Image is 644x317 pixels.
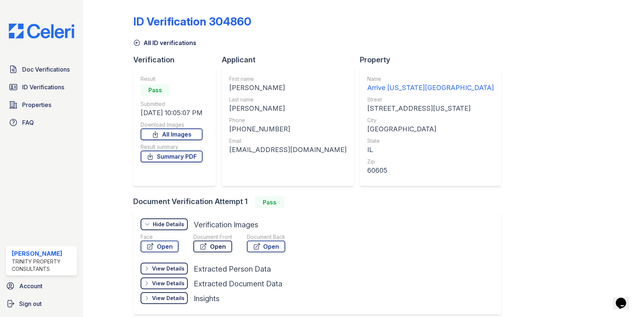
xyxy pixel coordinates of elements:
[3,279,80,293] a: Account
[141,108,203,118] div: [DATE] 10:05:07 PM
[247,233,285,241] div: Document Back
[367,117,494,124] div: City
[222,55,360,65] div: Applicant
[360,55,507,65] div: Property
[6,80,77,94] a: ID Verifications
[367,96,494,103] div: Street
[152,294,185,302] div: View Details
[141,151,203,162] a: Summary PDF
[19,282,42,290] span: Account
[153,221,184,228] div: Hide Details
[12,249,74,258] div: [PERSON_NAME]
[367,137,494,145] div: State
[22,65,70,74] span: Doc Verifications
[229,75,347,83] div: First name
[367,124,494,134] div: [GEOGRAPHIC_DATA]
[19,299,42,308] span: Sign out
[613,287,637,310] iframe: chat widget
[247,241,285,252] a: Open
[152,280,185,287] div: View Details
[229,137,347,145] div: Email
[133,15,251,28] div: ID Verification 304860
[255,196,285,208] div: Pass
[141,143,203,151] div: Result summary
[133,196,507,208] div: Document Verification Attempt 1
[229,145,347,155] div: [EMAIL_ADDRESS][DOMAIN_NAME]
[367,165,494,176] div: 60605
[229,124,347,134] div: [PHONE_NUMBER]
[229,83,347,93] div: [PERSON_NAME]
[141,128,203,140] a: All Images
[194,264,271,274] div: Extracted Person Data
[22,100,51,109] span: Properties
[152,265,185,272] div: View Details
[367,103,494,114] div: [STREET_ADDRESS][US_STATE]
[22,118,34,127] span: FAQ
[229,117,347,124] div: Phone
[141,121,203,128] div: Download Images
[12,258,74,273] div: Trinity Property Consultants
[3,24,80,38] img: CE_Logo_Blue-a8612792a0a2168367f1c8372b55b34899dd931a85d93a1a3d3e32e68fde9ad4.png
[133,55,222,65] div: Verification
[194,293,220,304] div: Insights
[141,233,179,241] div: Face
[367,75,494,83] div: Name
[194,220,258,230] div: Verification Images
[6,115,77,130] a: FAQ
[6,62,77,77] a: Doc Verifications
[229,103,347,114] div: [PERSON_NAME]
[3,296,80,311] a: Sign out
[367,75,494,93] a: Name Arrive [US_STATE][GEOGRAPHIC_DATA]
[133,38,196,47] a: All ID verifications
[141,241,179,252] a: Open
[141,75,203,83] div: Result
[193,233,232,241] div: Document Front
[141,84,170,96] div: Pass
[6,97,77,112] a: Properties
[141,100,203,108] div: Submitted
[367,158,494,165] div: Zip
[194,279,282,289] div: Extracted Document Data
[193,241,232,252] a: Open
[367,145,494,155] div: IL
[229,96,347,103] div: Last name
[367,83,494,93] div: Arrive [US_STATE][GEOGRAPHIC_DATA]
[22,83,64,92] span: ID Verifications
